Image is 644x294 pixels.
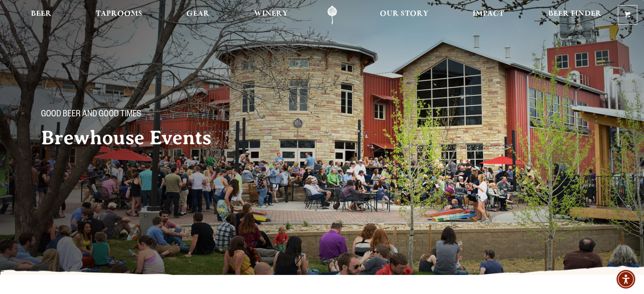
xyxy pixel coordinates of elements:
h2: Brewhouse Events [41,127,305,148]
span: Gear [186,11,210,17]
a: Gear [181,5,215,25]
a: Beer Finder [542,5,607,25]
div: Accessibility Menu [616,270,635,289]
span: Taprooms [96,11,142,17]
a: Odell Home [316,5,348,25]
span: Beer Finder [548,11,601,17]
a: Winery [249,5,293,25]
a: Taprooms [90,5,148,25]
span: Our Story [380,11,428,17]
a: Our Story [374,5,434,25]
span: Impact [473,11,504,17]
a: Beer [25,5,57,25]
a: Impact [467,5,509,25]
span: Winery [254,11,288,17]
span: Beer [31,11,52,17]
span: Good Beer and Good Times [41,110,141,121]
